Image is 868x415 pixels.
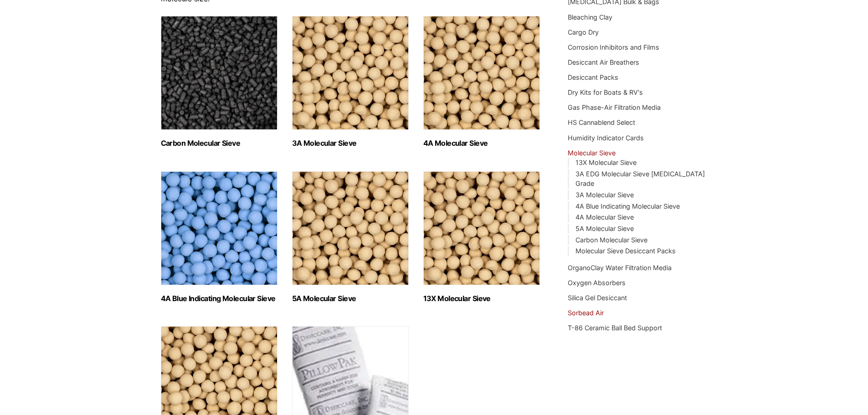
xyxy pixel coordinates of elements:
h2: 4A Blue Indicating Molecular Sieve [161,294,277,303]
a: Visit product category 4A Blue Indicating Molecular Sieve [161,171,277,303]
a: Cargo Dry [568,28,599,36]
a: OrganoClay Water Filtration Media [568,264,672,272]
a: Dry Kits for Boats & RV's [568,88,643,96]
a: Gas Phase-Air Filtration Media [568,103,661,111]
a: Carbon Molecular Sieve [575,236,647,244]
a: Visit product category 13X Molecular Sieve [423,171,540,303]
img: 4A Molecular Sieve [423,16,540,130]
h2: 3A Molecular Sieve [292,139,409,148]
a: T-86 Ceramic Ball Bed Support [568,324,662,332]
a: Corrosion Inhibitors and Films [568,43,659,51]
a: Sorbead Air [568,309,604,317]
a: 3A Molecular Sieve [575,191,634,199]
a: 5A Molecular Sieve [575,225,634,232]
h2: 4A Molecular Sieve [423,139,540,148]
img: 3A Molecular Sieve [292,16,409,130]
a: 4A Blue Indicating Molecular Sieve [575,202,680,210]
img: 13X Molecular Sieve [423,171,540,285]
h2: 5A Molecular Sieve [292,294,409,303]
a: Visit product category Carbon Molecular Sieve [161,16,277,148]
a: HS Cannablend Select [568,118,635,126]
a: Silica Gel Desiccant [568,294,627,302]
a: Visit product category 4A Molecular Sieve [423,16,540,148]
a: Bleaching Clay [568,13,612,21]
a: Oxygen Absorbers [568,279,626,287]
img: 4A Blue Indicating Molecular Sieve [161,171,277,285]
a: Visit product category 3A Molecular Sieve [292,16,409,148]
a: Molecular Sieve [568,149,616,157]
a: Visit product category 5A Molecular Sieve [292,171,409,303]
img: 5A Molecular Sieve [292,171,409,285]
a: Desiccant Air Breathers [568,58,639,66]
h2: Carbon Molecular Sieve [161,139,277,148]
a: Humidity Indicator Cards [568,134,644,142]
img: Carbon Molecular Sieve [161,16,277,130]
h2: 13X Molecular Sieve [423,294,540,303]
a: Molecular Sieve Desiccant Packs [575,247,676,255]
a: 4A Molecular Sieve [575,213,634,221]
a: Desiccant Packs [568,73,618,81]
a: 3A EDG Molecular Sieve [MEDICAL_DATA] Grade [575,170,705,188]
a: 13X Molecular Sieve [575,159,637,166]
